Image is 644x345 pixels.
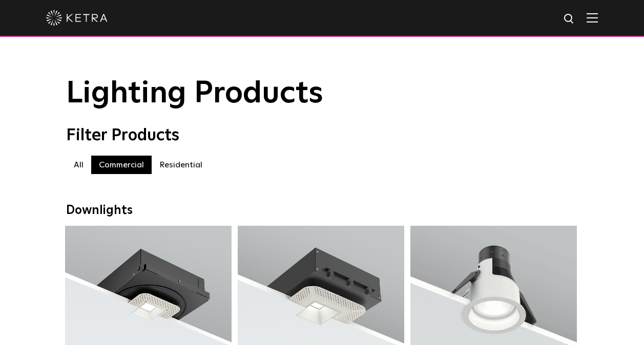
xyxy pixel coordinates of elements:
[91,156,152,174] label: Commercial
[46,10,108,26] img: ketra-logo-2019-white
[66,78,323,109] span: Lighting Products
[66,126,578,145] div: Filter Products
[66,156,91,174] label: All
[563,13,576,26] img: search icon
[66,203,578,218] div: Downlights
[587,13,598,23] img: Hamburger%20Nav.svg
[152,156,210,174] label: Residential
